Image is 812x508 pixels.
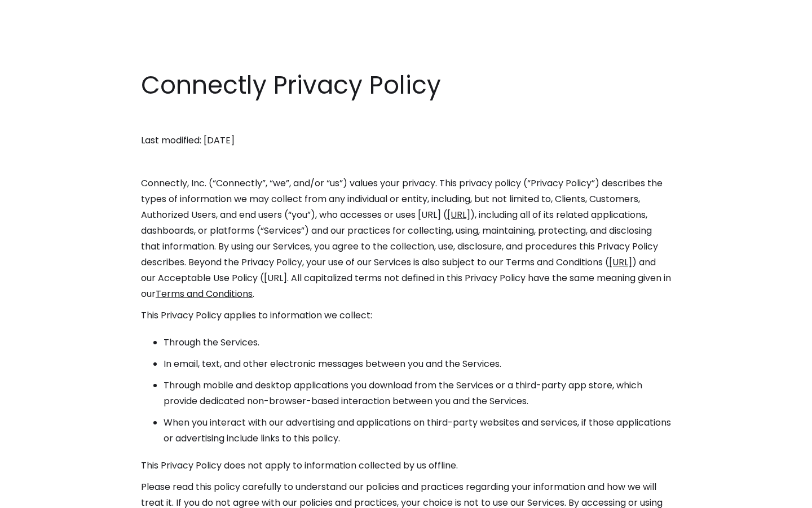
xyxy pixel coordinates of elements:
[141,111,671,127] p: ‍
[164,415,671,446] li: When you interact with our advertising and applications on third-party websites and services, if ...
[164,335,671,351] li: Through the Services.
[11,487,68,504] aside: Language selected: English
[164,378,671,409] li: Through mobile and desktop applications you download from the Services or a third-party app store...
[156,287,253,300] a: Terms and Conditions
[609,256,632,269] a: [URL]
[141,458,671,474] p: This Privacy Policy does not apply to information collected by us offline.
[447,208,470,221] a: [URL]
[141,133,671,148] p: Last modified: [DATE]
[141,154,671,170] p: ‍
[23,488,68,504] ul: Language list
[141,176,671,302] p: Connectly, Inc. (“Connectly”, “we”, and/or “us”) values your privacy. This privacy policy (“Priva...
[141,68,671,103] h1: Connectly Privacy Policy
[164,356,671,372] li: In email, text, and other electronic messages between you and the Services.
[141,308,671,323] p: This Privacy Policy applies to information we collect:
